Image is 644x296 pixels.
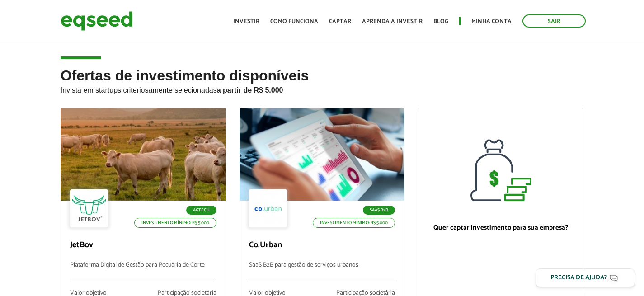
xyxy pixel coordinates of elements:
[313,218,395,228] p: Investimento mínimo: R$ 5.000
[471,19,512,24] a: Minha conta
[61,9,133,33] img: EqSeed
[70,262,216,281] p: Plataforma Digital de Gestão para Pecuária de Corte
[329,19,351,24] a: Captar
[362,19,423,24] a: Aprenda a investir
[186,206,216,215] p: Agtech
[70,240,216,250] p: JetBov
[433,19,448,24] a: Blog
[249,240,395,250] p: Co.Urban
[249,262,395,281] p: SaaS B2B para gestão de serviços urbanos
[270,19,318,24] a: Como funciona
[134,218,216,228] p: Investimento mínimo: R$ 5.000
[61,84,584,94] p: Invista em startups criteriosamente selecionadas
[61,68,584,108] h2: Ofertas de investimento disponíveis
[217,86,283,94] strong: a partir de R$ 5.000
[233,19,259,24] a: Investir
[363,206,395,215] p: SaaS B2B
[428,224,574,232] p: Quer captar investimento para sua empresa?
[522,14,586,28] a: Sair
